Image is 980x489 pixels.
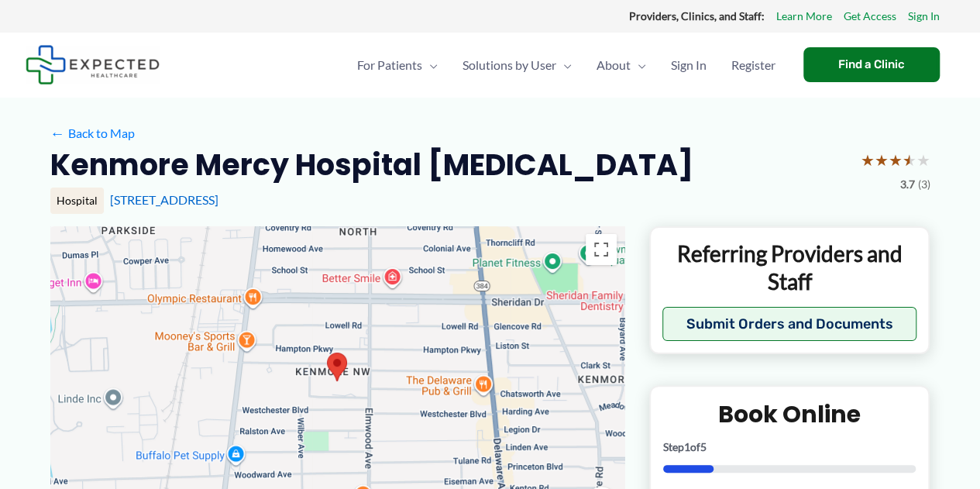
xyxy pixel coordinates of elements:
[658,38,719,92] a: Sign In
[663,399,916,429] h2: Book Online
[918,174,930,195] span: (3)
[916,146,930,174] span: ★
[422,38,438,92] span: Menu Toggle
[803,47,940,82] a: Find a Clinic
[900,174,915,195] span: 3.7
[556,38,572,92] span: Menu Toggle
[450,38,584,92] a: Solutions by UserMenu Toggle
[700,440,707,453] span: 5
[26,45,160,84] img: Expected Healthcare Logo - side, dark font, small
[462,38,556,92] span: Solutions by User
[903,146,916,174] span: ★
[586,234,617,265] button: Toggle fullscreen view
[662,239,917,296] p: Referring Providers and Staff
[50,188,104,214] div: Hospital
[861,146,875,174] span: ★
[345,38,788,92] nav: Primary Site Navigation
[631,38,646,92] span: Menu Toggle
[345,38,450,92] a: For PatientsMenu Toggle
[684,440,690,453] span: 1
[671,38,707,92] span: Sign In
[50,146,693,184] h2: Kenmore Mercy Hospital [MEDICAL_DATA]
[908,6,940,26] a: Sign In
[875,146,889,174] span: ★
[889,146,903,174] span: ★
[719,38,788,92] a: Register
[662,307,917,341] button: Submit Orders and Documents
[663,442,916,453] p: Step of
[584,38,658,92] a: AboutMenu Toggle
[50,122,135,145] a: ←Back to Map
[357,38,422,92] span: For Patients
[110,192,218,207] a: [STREET_ADDRESS]
[731,38,775,92] span: Register
[776,6,832,26] a: Learn More
[597,38,631,92] span: About
[844,6,896,26] a: Get Access
[629,9,765,22] strong: Providers, Clinics, and Staff:
[50,126,65,140] span: ←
